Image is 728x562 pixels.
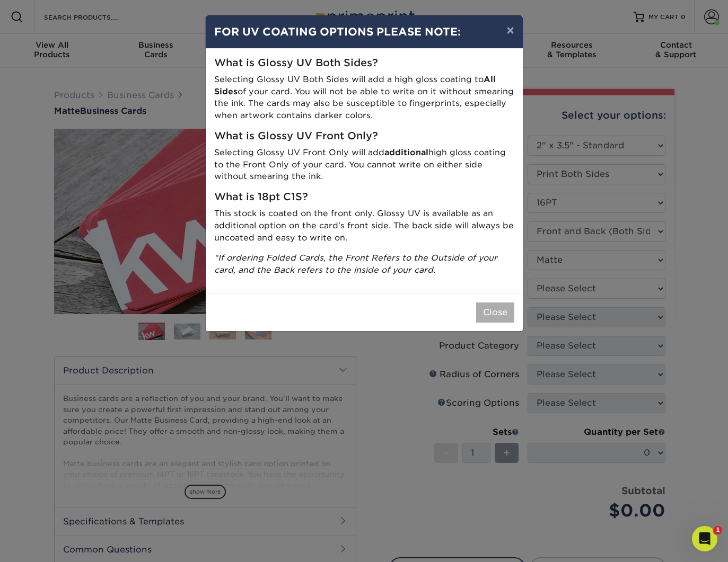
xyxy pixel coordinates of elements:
[214,74,496,96] strong: All Sides
[214,208,514,244] p: This stock is coated on the front only. Glossy UV is available as an additional option on the car...
[214,74,514,122] p: Selecting Glossy UV Both Sides will add a high gloss coating to of your card. You will not be abl...
[214,191,514,203] h5: What is 18pt C1S?
[476,302,514,323] button: Close
[714,526,722,534] span: 1
[214,24,514,40] h4: FOR UV COATING OPTIONS PLEASE NOTE:
[692,526,717,551] iframe: Intercom live chat
[498,15,522,45] button: ×
[214,147,514,183] p: Selecting Glossy UV Front Only will add high gloss coating to the Front Only of your card. You ca...
[214,57,514,69] h5: What is Glossy UV Both Sides?
[214,253,497,275] i: *If ordering Folded Cards, the Front Refers to the Outside of your card, and the Back refers to t...
[214,130,514,142] h5: What is Glossy UV Front Only?
[384,147,428,157] strong: additional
